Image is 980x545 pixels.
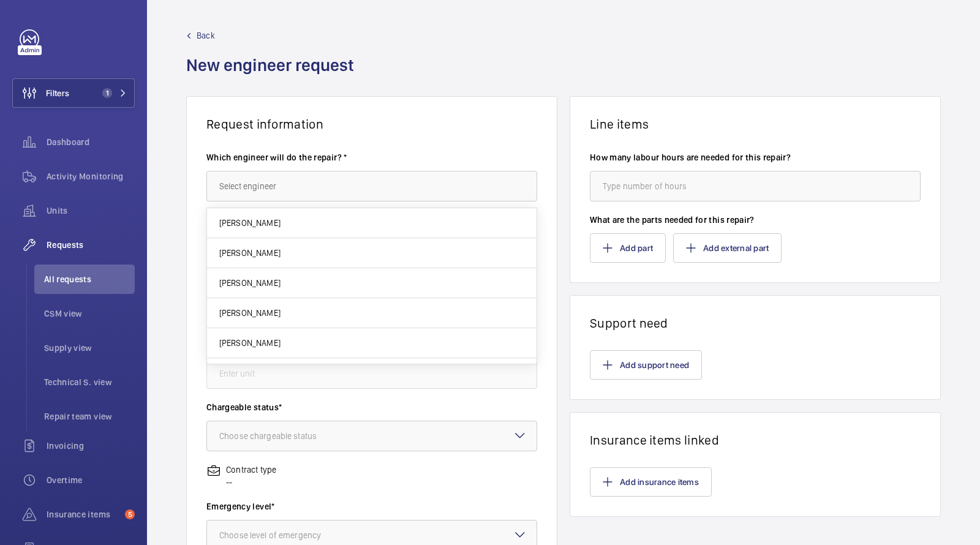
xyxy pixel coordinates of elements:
[590,315,921,331] h1: Support need
[206,358,537,389] input: Enter unit
[226,476,276,488] p: --
[673,233,782,263] button: Add external part
[44,342,135,354] span: Supply view
[46,87,69,99] span: Filters
[206,500,537,513] label: Emergency level*
[590,233,666,263] button: Add part
[219,529,352,541] div: Choose level of emergency
[219,337,281,349] span: [PERSON_NAME]
[125,509,135,519] span: 5
[186,54,361,96] h1: New engineer request
[590,171,921,201] input: Type number of hours
[206,401,537,413] label: Chargeable status*
[590,350,702,380] button: Add support need
[590,432,921,448] h1: Insurance items linked
[44,273,135,285] span: All requests
[206,116,537,132] h1: Request information
[47,239,135,251] span: Requests
[219,307,281,319] span: [PERSON_NAME]
[197,29,215,42] span: Back
[226,464,276,476] p: Contract type
[219,430,347,442] div: Choose chargeable status
[102,88,112,98] span: 1
[47,508,120,521] span: Insurance items
[219,277,281,289] span: [PERSON_NAME]
[44,376,135,388] span: Technical S. view
[219,247,281,259] span: [PERSON_NAME]
[206,171,537,201] input: Select engineer
[12,78,135,108] button: Filters1
[590,116,921,132] h1: Line items
[219,217,281,229] span: [PERSON_NAME]
[47,205,135,217] span: Units
[44,410,135,423] span: Repair team view
[47,440,135,452] span: Invoicing
[590,151,921,163] label: How many labour hours are needed for this repair?
[47,474,135,486] span: Overtime
[44,307,135,320] span: CSM view
[206,151,537,163] label: Which engineer will do the repair? *
[590,214,921,226] label: What are the parts needed for this repair?
[47,136,135,148] span: Dashboard
[590,467,712,497] button: Add insurance items
[47,170,135,182] span: Activity Monitoring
